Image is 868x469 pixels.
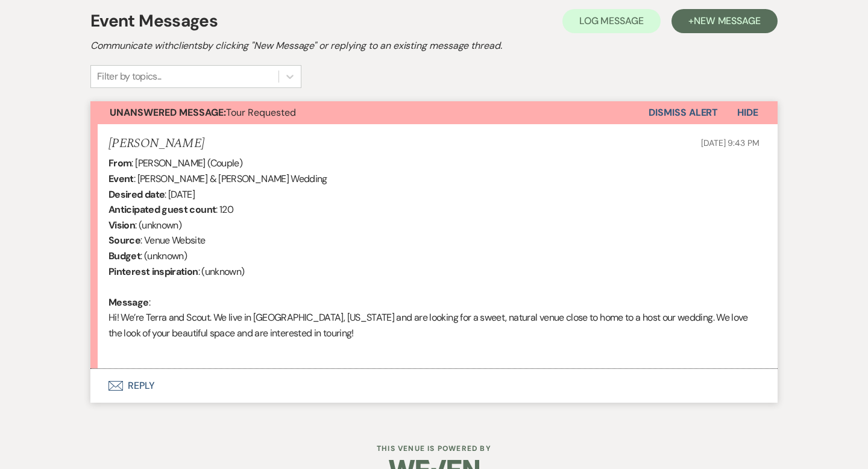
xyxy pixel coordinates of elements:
[108,188,165,201] b: Desired date
[108,296,149,309] b: Message
[579,14,644,27] span: Log Message
[701,137,759,148] span: [DATE] 9:43 PM
[90,101,649,124] button: Unanswered Message:Tour Requested
[108,219,135,231] b: Vision
[737,106,758,119] span: Hide
[108,156,759,356] div: : [PERSON_NAME] (Couple) : [PERSON_NAME] & [PERSON_NAME] Wedding : [DATE] : 120 : (unknown) : Ven...
[671,9,778,33] button: +New Message
[649,101,718,124] button: Dismiss Alert
[90,8,218,34] h1: Event Messages
[108,265,198,278] b: Pinterest inspiration
[694,14,761,27] span: New Message
[108,172,134,185] b: Event
[108,203,216,216] b: Anticipated guest count
[718,101,778,124] button: Hide
[90,39,778,53] h2: Communicate with clients by clicking "New Message" or replying to an existing message thread.
[110,106,226,119] strong: Unanswered Message:
[108,250,140,262] b: Budget
[108,157,131,169] b: From
[562,9,661,33] button: Log Message
[108,234,140,247] b: Source
[90,369,778,403] button: Reply
[110,106,296,119] span: Tour Requested
[108,136,204,151] h5: [PERSON_NAME]
[97,69,162,84] div: Filter by topics...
